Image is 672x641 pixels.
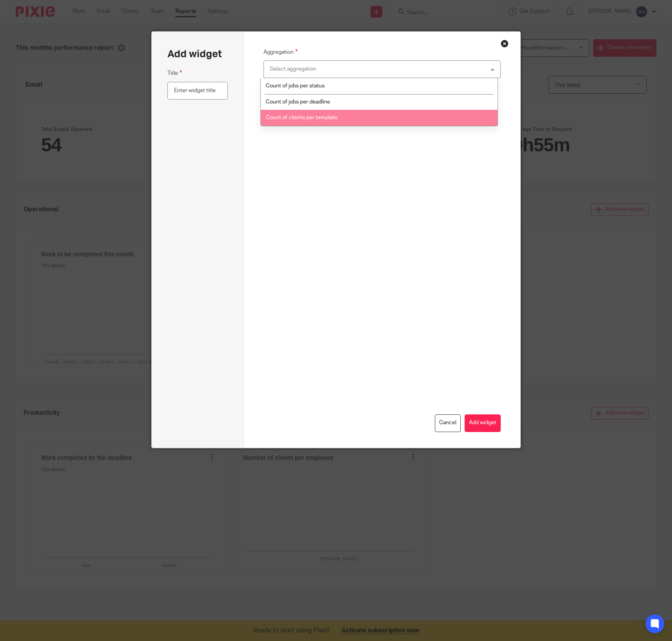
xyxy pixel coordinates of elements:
h2: Add widget [167,47,222,61]
label: Title [167,69,182,78]
div: Select aggregation [270,66,316,72]
label: Aggregation [263,47,298,56]
span: Count of jobs per deadline [266,99,330,105]
button: Add widget [465,414,501,432]
span: Count of clients per template [266,115,338,120]
button: Close modal [501,40,509,47]
input: Enter widget title [167,82,228,100]
button: Cancel [435,414,461,432]
span: Count of jobs per status [266,83,325,89]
